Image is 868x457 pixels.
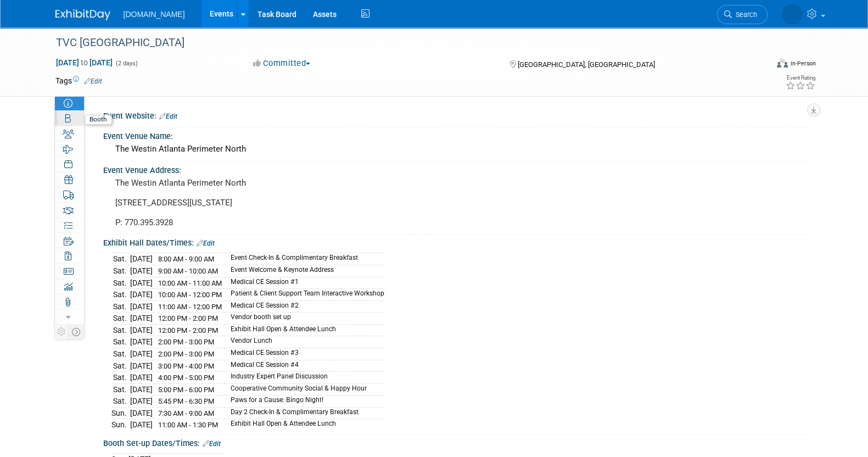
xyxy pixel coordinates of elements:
[224,336,384,348] td: Vendor Lunch
[130,265,153,277] td: [DATE]
[111,336,130,348] td: Sat.
[158,386,214,394] span: 5:00 PM - 6:00 PM
[224,383,384,395] td: Cooperative Community Social & Happy Hour
[111,372,130,384] td: Sat.
[111,395,130,408] td: Sat.
[717,5,768,24] a: Search
[158,362,214,370] span: 3:00 PM - 4:00 PM
[224,265,384,277] td: Event Welcome & Keynote Address
[158,350,214,358] span: 2:00 PM - 3:00 PM
[158,255,214,263] span: 8:00 AM - 9:00 AM
[158,291,222,299] span: 10:00 AM - 12:00 PM
[79,58,89,67] span: to
[224,300,384,313] td: Medical CE Session #2
[158,374,214,382] span: 4:00 PM - 5:00 PM
[224,324,384,336] td: Exhibit Hall Open & Attendee Lunch
[130,407,153,419] td: [DATE]
[103,435,813,449] div: Booth Set-up Dates/Times:
[111,324,130,336] td: Sat.
[55,75,102,86] td: Tags
[130,360,153,372] td: [DATE]
[68,325,84,339] td: Toggle Event Tabs
[130,348,153,360] td: [DATE]
[158,338,214,346] span: 2:00 PM - 3:00 PM
[159,113,177,120] a: Edit
[130,289,153,301] td: [DATE]
[703,57,816,74] div: Event Format
[782,4,803,25] img: Iuliia Bulow
[130,372,153,384] td: [DATE]
[224,277,384,289] td: Medical CE Session #1
[158,279,222,287] span: 10:00 AM - 11:00 AM
[224,289,384,301] td: Patient & Client Support Team Interactive Workshop
[111,277,130,289] td: Sat.
[130,419,153,431] td: [DATE]
[130,277,153,289] td: [DATE]
[130,300,153,313] td: [DATE]
[103,235,813,249] div: Exhibit Hall Dates/Times:
[130,324,153,336] td: [DATE]
[111,419,130,431] td: Sun.
[158,421,218,429] span: 11:00 AM - 1:30 PM
[111,300,130,313] td: Sat.
[224,372,384,384] td: Industry Expert Panel Discussion
[111,253,130,265] td: Sat.
[103,162,813,176] div: Event Venue Address:
[124,10,185,19] span: [DOMAIN_NAME]
[111,360,130,372] td: Sat.
[224,348,384,360] td: Medical CE Session #3
[55,9,110,20] img: ExhibitDay
[130,383,153,395] td: [DATE]
[111,289,130,301] td: Sat.
[158,326,218,335] span: 12:00 PM - 2:00 PM
[130,395,153,408] td: [DATE]
[224,395,384,408] td: Paws for a Cause: Bingo Night!
[52,33,751,53] div: TVC [GEOGRAPHIC_DATA]
[203,440,221,448] a: Edit
[158,267,218,275] span: 9:00 AM - 10:00 AM
[115,60,138,67] span: (2 days)
[55,325,68,339] td: Personalize Event Tab Strip
[55,58,113,68] span: [DATE] [DATE]
[111,313,130,325] td: Sat.
[130,313,153,325] td: [DATE]
[111,383,130,395] td: Sat.
[130,253,153,265] td: [DATE]
[224,419,384,431] td: Exhibit Hall Open & Attendee Lunch
[224,253,384,265] td: Event Check-In & Complimentary Breakfast
[224,360,384,372] td: Medical CE Session #4
[84,77,102,85] a: Edit
[789,59,815,68] div: In-Person
[785,75,815,81] div: Event Rating
[158,303,222,311] span: 11:00 AM - 12:00 PM
[158,314,218,322] span: 12:00 PM - 2:00 PM
[158,409,214,417] span: 7:30 AM - 9:00 AM
[111,265,130,277] td: Sat.
[111,348,130,360] td: Sat.
[158,397,214,405] span: 5:45 PM - 6:30 PM
[224,407,384,419] td: Day 2 Check-In & Complimentary Breakfast
[777,59,788,68] img: Format-Inperson.png
[518,60,655,69] span: [GEOGRAPHIC_DATA], [GEOGRAPHIC_DATA]
[224,313,384,325] td: Vendor booth set up
[111,407,130,419] td: Sun.
[249,58,315,69] button: Committed
[103,108,813,122] div: Event Website:
[111,141,805,158] div: The Westin Atlanta Perimeter North
[197,239,215,247] a: Edit
[130,336,153,348] td: [DATE]
[732,10,757,19] span: Search
[115,178,387,227] pre: The Westin Atlanta Perimeter North [STREET_ADDRESS][US_STATE] P: 770.395.3928
[103,128,813,142] div: Event Venue Name:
